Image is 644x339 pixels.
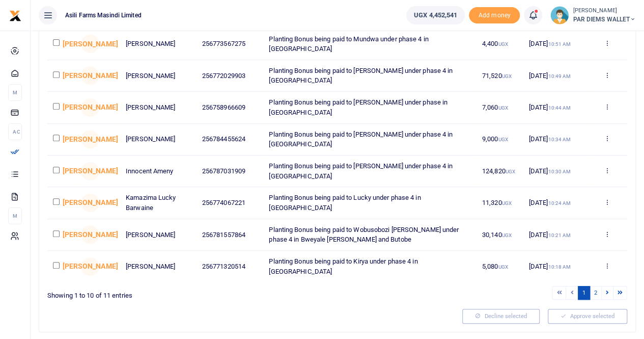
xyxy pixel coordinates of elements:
td: [DATE] [523,251,586,282]
td: 9,000 [477,124,523,155]
td: [DATE] [523,187,586,219]
small: UGX [501,200,511,206]
span: PAR DIEMS WALLET [573,15,636,24]
div: Showing 1 to 10 of 11 entries [47,285,333,301]
small: UGX [498,105,508,111]
span: Joeslyne Abesiga [81,35,99,53]
small: [PERSON_NAME] [573,7,636,15]
td: Planting Bonus being paid to Lucky under phase 4 in [GEOGRAPHIC_DATA] [263,187,476,219]
li: Wallet ballance [402,6,469,24]
span: Joeslyne Abesiga [81,130,99,148]
td: Planting Bonus being paid to [PERSON_NAME] under phase in [GEOGRAPHIC_DATA] [263,92,476,123]
td: 7,060 [477,92,523,123]
img: profile-user [550,6,569,24]
td: 30,140 [477,219,523,251]
td: Planting Bonus being paid to [PERSON_NAME] under phase 4 in [GEOGRAPHIC_DATA] [263,124,476,155]
td: Planting Bonus being paid to Kirya under phase 4 in [GEOGRAPHIC_DATA] [263,251,476,282]
small: UGX [501,232,511,238]
span: UGX 4,452,541 [414,10,457,20]
small: 10:51 AM [548,41,571,47]
td: Innocent Ameny [120,155,197,187]
td: 256774067221 [197,187,264,219]
td: 256771320514 [197,251,264,282]
td: 256773567275 [197,28,264,60]
small: 10:44 AM [548,105,571,111]
span: Joeslyne Abesiga [81,257,99,276]
td: 4,400 [477,28,523,60]
a: logo-small logo-large logo-large [9,11,21,19]
td: 71,520 [477,60,523,92]
small: UGX [501,73,511,79]
small: UGX [505,169,515,174]
small: UGX [498,137,508,142]
li: M [8,207,22,224]
td: [PERSON_NAME] [120,28,197,60]
td: [PERSON_NAME] [120,219,197,251]
td: Planting Bonus being paid to Mundwa under phase 4 in [GEOGRAPHIC_DATA] [263,28,476,60]
small: 10:30 AM [548,169,571,174]
td: 256758966609 [197,92,264,123]
li: M [8,84,22,101]
a: 2 [590,286,602,300]
td: 256784455624 [197,124,264,155]
td: [PERSON_NAME] [120,251,197,282]
span: Joeslyne Abesiga [81,66,99,85]
a: UGX 4,452,541 [406,6,465,24]
span: Joeslyne Abesiga [81,194,99,212]
td: 256787031909 [197,155,264,187]
small: UGX [498,41,508,47]
td: 256772029903 [197,60,264,92]
td: [DATE] [523,92,586,123]
td: Kamazima Lucky Barwaine [120,187,197,219]
td: [DATE] [523,60,586,92]
small: 10:34 AM [548,137,571,142]
td: 256781557864 [197,219,264,251]
img: logo-small [9,10,21,22]
li: Ac [8,123,22,140]
td: Planting Bonus being paid to [PERSON_NAME] under phase 4 in [GEOGRAPHIC_DATA] [263,155,476,187]
td: [PERSON_NAME] [120,92,197,123]
td: [DATE] [523,124,586,155]
span: Joeslyne Abesiga [81,162,99,180]
span: Joeslyne Abesiga [81,225,99,244]
a: 1 [578,286,590,300]
td: 11,320 [477,187,523,219]
td: [PERSON_NAME] [120,124,197,155]
td: [DATE] [523,28,586,60]
td: 124,820 [477,155,523,187]
td: [DATE] [523,155,586,187]
small: 10:49 AM [548,73,571,79]
small: UGX [498,264,508,270]
span: Joeslyne Abesiga [81,98,99,117]
td: Planting Bonus being paid to [PERSON_NAME] under phase 4 in [GEOGRAPHIC_DATA] [263,60,476,92]
a: Add money [469,11,520,18]
td: [PERSON_NAME] [120,60,197,92]
small: 10:21 AM [548,232,571,238]
span: Add money [469,7,520,24]
li: Toup your wallet [469,7,520,24]
td: Planting Bonus being paid to Wobusobozi [PERSON_NAME] under phase 4 in Bweyale [PERSON_NAME] and ... [263,219,476,251]
td: [DATE] [523,219,586,251]
small: 10:24 AM [548,200,571,206]
small: 10:18 AM [548,264,571,270]
span: Asili Farms Masindi Limited [61,11,146,20]
td: 5,080 [477,251,523,282]
a: profile-user [PERSON_NAME] PAR DIEMS WALLET [550,6,636,24]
